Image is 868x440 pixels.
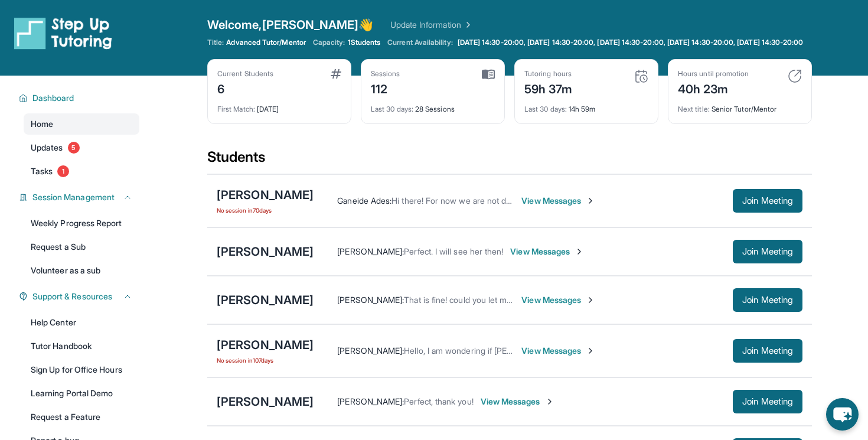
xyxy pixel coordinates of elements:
[337,295,404,305] span: [PERSON_NAME] :
[678,105,710,113] span: Next title :
[24,113,139,135] a: Home
[31,165,53,177] span: Tasks
[24,383,139,404] a: Learning Portal Demo
[404,246,503,256] span: Perfect. I will see her then!
[678,79,749,97] div: 40h 23m
[24,161,139,182] a: Tasks1
[733,390,802,413] button: Join Meeting
[788,69,802,83] img: card
[207,38,224,47] span: Title:
[24,213,139,234] a: Weekly Progress Report
[28,92,132,104] button: Dashboard
[387,38,452,47] span: Current Availability:
[371,79,400,97] div: 112
[545,397,554,406] img: Chevron-Right
[390,19,473,31] a: Update Information
[217,356,314,365] span: No session in 107 days
[28,291,132,302] button: Support & Resources
[524,105,567,113] span: Last 30 days :
[24,312,139,333] a: Help Center
[24,359,139,380] a: Sign Up for Office Hours
[217,69,273,79] div: Current Students
[371,69,400,79] div: Sessions
[217,243,314,260] div: [PERSON_NAME]
[371,105,413,113] span: Last 30 days :
[24,137,139,158] a: Updates5
[678,97,802,114] div: Senior Tutor/Mentor
[217,187,314,203] div: [PERSON_NAME]
[57,165,69,177] span: 1
[337,396,404,406] span: [PERSON_NAME] :
[28,191,132,203] button: Session Management
[32,92,74,104] span: Dashboard
[207,148,812,174] div: Students
[24,236,139,258] a: Request a Sub
[742,197,793,204] span: Join Meeting
[391,195,756,206] span: Hi there! For now we are not doing tutoring. Can I request through here if in a month he needs it?
[586,196,595,206] img: Chevron-Right
[217,337,314,353] div: [PERSON_NAME]
[217,206,314,215] span: No session in 70 days
[217,292,314,308] div: [PERSON_NAME]
[337,246,404,256] span: [PERSON_NAME] :
[217,393,314,410] div: [PERSON_NAME]
[217,79,273,97] div: 6
[24,406,139,428] a: Request a Feature
[826,398,859,431] button: chat-button
[586,295,595,305] img: Chevron-Right
[742,347,793,354] span: Join Meeting
[68,142,80,154] span: 5
[634,69,648,83] img: card
[226,38,305,47] span: Advanced Tutor/Mentor
[461,19,473,31] img: Chevron Right
[337,195,391,206] span: Ganeide Ades :
[733,339,802,363] button: Join Meeting
[14,17,112,50] img: logo
[742,296,793,304] span: Join Meeting
[524,97,648,114] div: 14h 59m
[348,38,381,47] span: 1 Students
[371,97,495,114] div: 28 Sessions
[510,246,584,258] span: View Messages
[404,396,473,406] span: Perfect, thank you!
[521,345,595,357] span: View Messages
[521,294,595,306] span: View Messages
[524,79,573,97] div: 59h 37m
[32,191,115,203] span: Session Management
[482,69,495,80] img: card
[521,195,595,207] span: View Messages
[217,97,341,114] div: [DATE]
[742,398,793,405] span: Join Meeting
[31,142,63,154] span: Updates
[313,38,345,47] span: Capacity:
[742,248,793,255] span: Join Meeting
[458,38,804,47] span: [DATE] 14:30-20:00, [DATE] 14:30-20:00, [DATE] 14:30-20:00, [DATE] 14:30-20:00, [DATE] 14:30-20:00
[331,69,341,79] img: card
[207,17,374,33] span: Welcome, [PERSON_NAME] 👋
[733,240,802,263] button: Join Meeting
[24,260,139,281] a: Volunteer as a sub
[31,118,53,130] span: Home
[217,105,255,113] span: First Match :
[733,288,802,312] button: Join Meeting
[32,291,112,302] span: Support & Resources
[733,189,802,213] button: Join Meeting
[24,335,139,357] a: Tutor Handbook
[678,69,749,79] div: Hours until promotion
[575,247,584,256] img: Chevron-Right
[337,346,404,356] span: [PERSON_NAME] :
[481,396,554,408] span: View Messages
[455,38,806,47] a: [DATE] 14:30-20:00, [DATE] 14:30-20:00, [DATE] 14:30-20:00, [DATE] 14:30-20:00, [DATE] 14:30-20:00
[586,346,595,356] img: Chevron-Right
[524,69,573,79] div: Tutoring hours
